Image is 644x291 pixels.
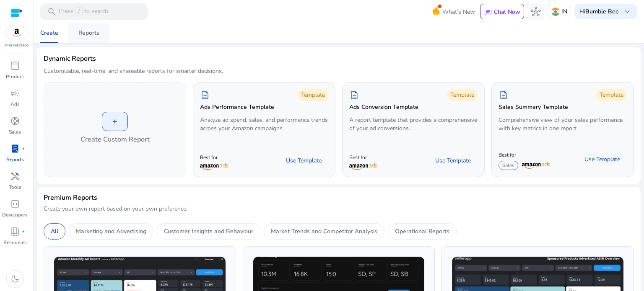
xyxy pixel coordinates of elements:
[10,88,20,98] span: campaign
[10,144,20,154] span: lab_profile
[596,89,627,101] div: Template
[561,4,567,19] p: IN
[3,239,27,246] p: Resources
[499,116,627,133] p: Comprehensive view of your sales performance with key metrics in one report.
[6,156,24,163] p: Reports
[447,89,478,101] div: Template
[22,230,25,233] span: fiber_manual_record
[578,153,627,166] button: Use Template
[10,199,20,209] span: code_blocks
[200,90,210,100] span: description
[75,7,83,16] span: /
[442,5,475,19] span: What's New
[271,227,377,236] p: Market Trends and Competitor Analysis
[6,73,24,80] p: Product
[551,8,560,16] img: in.svg
[9,183,21,191] p: Tools
[44,54,96,64] h3: Dynamic Reports
[484,8,492,16] span: chat
[499,90,509,100] span: description
[480,4,524,20] button: chatChat Now
[44,205,634,213] p: Create your own report based on your own preference.
[349,116,478,133] p: A report template that provides a comprehensive of your ad conversions.
[102,112,128,131] div: +
[10,227,20,237] span: book_4
[10,171,20,181] span: handyman
[2,211,28,219] p: Developers
[494,8,520,16] p: Chat Now
[10,116,20,126] span: donut_small
[164,227,253,236] p: Customer Insights and Behaviour
[59,7,108,16] p: Press to search
[44,67,223,75] p: Customizable, real-time, and shareable reports for smarter decisions.
[10,274,20,284] span: dark_mode
[349,90,359,100] span: description
[279,154,328,167] button: Use Template
[579,9,619,15] p: Hi
[78,30,99,36] div: Reports
[428,154,478,167] button: Use Template
[5,42,29,49] p: Marketplace
[349,154,377,161] p: Best for
[200,104,274,111] h5: Ads Performance Template
[499,152,550,158] p: Best for
[51,227,58,236] p: All
[44,194,97,202] h4: Premium Reports
[9,128,21,136] p: Sales
[585,8,619,15] b: Bumble Bee
[40,30,58,36] div: Create
[622,7,632,17] span: keyboard_arrow_down
[349,104,418,111] h5: Ads Conversion Template
[5,26,28,39] img: amazon.svg
[499,161,518,170] span: Sales
[531,7,541,17] span: hub
[499,104,568,111] h5: Sales Summary Template
[76,227,146,236] p: Marketing and Advertising
[10,61,20,71] span: inventory_2
[47,7,57,17] span: search
[200,116,328,133] p: Analyze ad spend, sales, and performance trends across your Amazon campaigns.
[395,227,449,236] p: Operational Reports
[584,155,620,164] span: Use Template
[435,157,471,165] span: Use Template
[298,89,328,101] div: Template
[527,3,544,20] button: hub
[286,157,322,165] span: Use Template
[10,100,20,108] p: Ads
[22,147,25,150] span: fiber_manual_record
[80,134,150,144] h4: Create Custom Report
[200,154,228,161] p: Best for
